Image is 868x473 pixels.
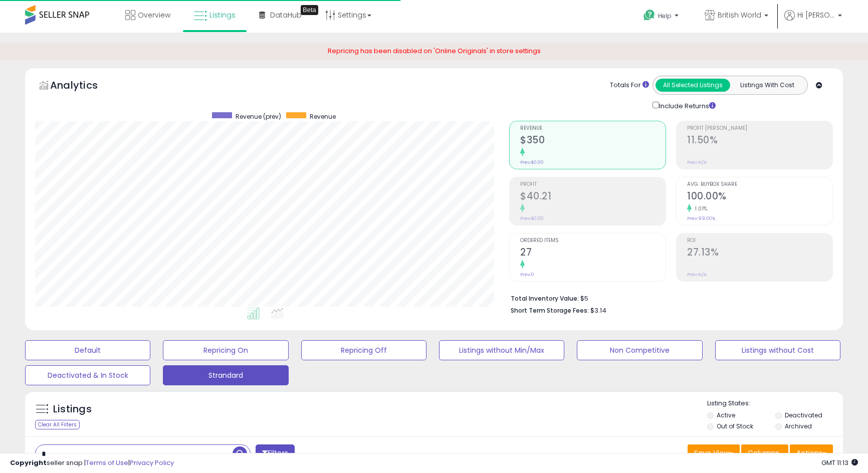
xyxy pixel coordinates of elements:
span: 2025-09-11 11:13 GMT [821,458,858,467]
h2: $350 [520,134,666,148]
button: Strandard [163,365,288,385]
li: $5 [511,292,825,304]
span: Columns [748,448,779,458]
span: British World [718,10,761,20]
span: Profit [520,182,666,187]
h5: Analytics [50,78,117,95]
span: ROI [687,238,832,244]
span: Ordered Items [520,238,666,244]
h2: 27.13% [687,247,832,260]
button: Repricing Off [301,340,426,360]
b: Total Inventory Value: [511,294,579,303]
b: Short Term Storage Fees: [511,306,589,315]
div: seller snap | | [10,458,174,468]
span: Revenue [310,112,336,121]
a: Hi [PERSON_NAME] [784,10,842,33]
span: Hi [PERSON_NAME] [797,10,835,20]
small: Prev: N/A [687,272,707,278]
span: $3.14 [590,306,606,315]
div: Include Returns [645,100,728,111]
span: Avg. Buybox Share [687,182,832,187]
div: Totals For [610,81,649,90]
span: Help [658,12,672,20]
button: Columns [741,444,788,461]
h2: 100.00% [687,190,832,204]
button: Filters [256,444,295,462]
h2: $40.21 [520,190,666,204]
small: Prev: 99.00% [687,215,715,221]
div: Tooltip anchor [301,5,318,15]
button: Repricing On [163,340,288,360]
p: Listing States: [707,399,843,408]
h2: 11.50% [687,134,832,148]
button: Listings without Cost [715,340,840,360]
small: 1.01% [692,205,708,212]
i: Get Help [643,9,656,22]
span: Listings [209,10,236,20]
span: Revenue [520,126,666,131]
button: Listings without Min/Max [439,340,564,360]
div: Clear All Filters [35,420,80,429]
h2: 27 [520,247,666,260]
button: Actions [790,444,833,461]
a: Terms of Use [86,458,128,467]
span: Profit [PERSON_NAME] [687,126,832,131]
strong: Copyright [10,458,47,467]
small: Prev: $0.00 [520,215,544,221]
span: Overview [138,10,170,20]
a: Help [635,2,689,33]
span: DataHub [270,10,302,20]
button: Listings With Cost [730,79,804,92]
button: Non Competitive [577,340,702,360]
button: Deactivated & In Stock [25,365,150,385]
a: Privacy Policy [130,458,174,467]
h5: Listings [53,402,92,416]
button: All Selected Listings [656,79,730,92]
label: Deactivated [785,411,822,419]
span: Revenue (prev) [236,112,281,121]
span: Repricing has been disabled on 'Online Originals' in store settings [328,46,541,56]
label: Active [717,411,735,419]
button: Save View [688,444,740,461]
button: Default [25,340,150,360]
label: Archived [785,422,812,430]
label: Out of Stock [717,422,753,430]
small: Prev: $0.00 [520,159,544,165]
small: Prev: 0 [520,272,534,278]
small: Prev: N/A [687,159,707,165]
